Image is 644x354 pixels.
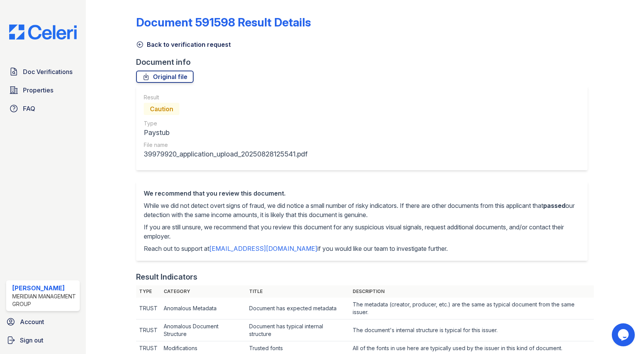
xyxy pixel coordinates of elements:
div: Caution [144,103,179,115]
a: Account [3,314,83,329]
td: The metadata (creator, producer, etc.) are the same as typical document from the same issuer. [350,298,594,319]
a: Original file [136,71,194,83]
td: Anomalous Metadata [161,298,246,319]
div: [PERSON_NAME] [12,283,77,293]
p: While we did not detect overt signs of fraud, we did notice a small number of risky indicators. I... [144,201,580,219]
p: If you are still unsure, we recommend that you review this document for any suspicious visual sig... [144,222,580,241]
th: Description [350,285,594,298]
th: Type [136,285,161,298]
a: [EMAIL_ADDRESS][DOMAIN_NAME] [209,245,317,252]
span: Sign out [20,336,43,345]
th: Category [161,285,246,298]
span: Account [20,317,44,326]
td: The document's internal structure is typical for this issuer. [350,319,594,341]
div: Result [144,94,307,101]
div: We recommend that you review this document. [144,189,580,198]
div: 39979920_application_upload_20250828125541.pdf [144,149,307,160]
div: File name [144,141,307,149]
span: Properties [23,86,53,95]
a: Back to verification request [136,40,231,49]
iframe: chat widget [612,323,636,346]
td: Document has typical internal structure [246,319,350,341]
span: Doc Verifications [23,67,72,76]
td: Anomalous Document Structure [161,319,246,341]
span: passed [543,202,565,209]
div: Paystub [144,127,307,138]
a: Properties [6,82,80,98]
div: Type [144,120,307,127]
td: TRUST [136,319,161,341]
p: Reach out to support at if you would like our team to investigate further. [144,244,580,253]
span: FAQ [23,104,35,113]
div: Meridian Management Group [12,293,77,308]
div: Document info [136,57,593,68]
a: Document 591598 Result Details [136,15,311,29]
a: Sign out [3,333,83,348]
div: Result Indicators [136,272,197,282]
td: Document has expected metadata [246,298,350,319]
a: Doc Verifications [6,64,80,79]
a: FAQ [6,101,80,116]
td: TRUST [136,298,161,319]
th: Title [246,285,350,298]
img: CE_Logo_Blue-a8612792a0a2168367f1c8372b55b34899dd931a85d93a1a3d3e32e68fde9ad4.png [3,25,83,40]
